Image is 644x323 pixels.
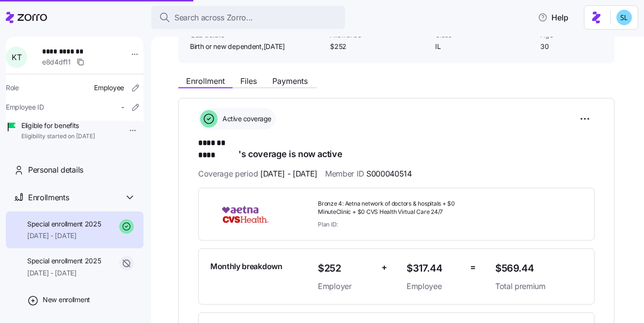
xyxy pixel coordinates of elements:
span: [DATE] - [DATE] [260,168,317,180]
span: Personal details [28,164,83,176]
span: Bronze 4: Aetna network of doctors & hospitals + $0 MinuteClinic + $0 CVS Health Virtual Care 24/7 [318,200,487,216]
span: Monthly breakdown [210,260,283,273]
span: [DATE] - [DATE] [27,268,101,278]
span: Member ID [325,168,412,180]
span: Employee [407,280,462,292]
span: [DATE] - [DATE] [27,231,101,241]
span: Enrollment [186,77,225,85]
span: K T [12,53,21,61]
img: 7c620d928e46699fcfb78cede4daf1d1 [616,10,632,25]
span: Eligibility started on [DATE] [21,132,95,141]
span: $569.44 [495,260,582,276]
span: Employee ID [6,102,44,112]
span: Enrollments [28,192,69,204]
span: Help [538,12,568,23]
span: Plan ID: [318,220,338,228]
span: $317.44 [407,260,462,276]
span: Special enrollment 2025 [27,256,101,266]
span: Files [240,77,257,85]
button: Help [530,8,576,27]
span: IL [435,42,533,51]
span: Role [6,83,19,93]
span: Payments [272,77,308,85]
span: Coverage period [198,168,317,180]
span: $252 [318,260,374,276]
span: + [381,260,387,275]
span: Active coverage [220,114,271,124]
span: New enrollment [43,295,90,305]
h1: 's coverage is now active [198,137,595,160]
span: Eligible for benefits [21,121,95,130]
span: Total premium [495,280,582,292]
span: S000040514 [366,168,412,180]
span: Birth or new dependent , [190,42,285,51]
span: e8d4df11 [42,57,71,67]
span: 30 [540,42,603,51]
span: [DATE] [264,42,285,51]
span: Employer [318,280,374,292]
span: - [121,102,124,112]
button: Search across Zorro... [151,6,345,29]
span: = [470,260,476,275]
span: Search across Zorro... [174,12,253,24]
img: Aetna CVS Health [210,203,280,226]
span: $252 [330,42,427,51]
span: Employee [94,83,124,93]
span: Special enrollment 2025 [27,219,101,229]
